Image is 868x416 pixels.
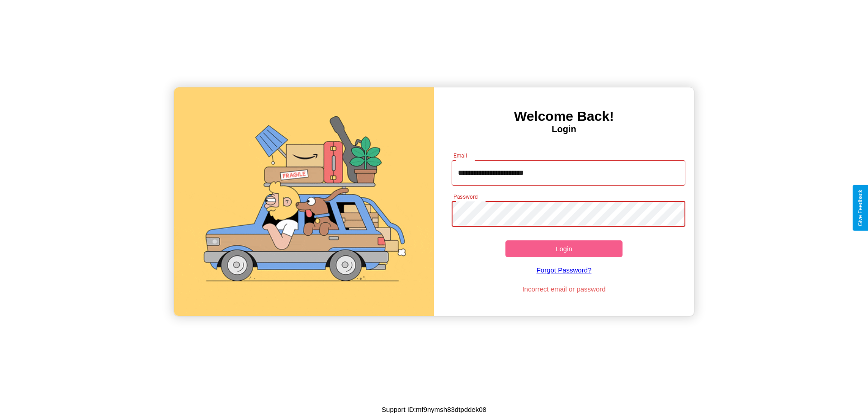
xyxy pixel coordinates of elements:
[382,403,486,416] p: Support ID: mf9nymsh83dtpddek08
[174,87,434,316] img: gif
[505,240,623,257] button: Login
[434,124,694,134] h4: Login
[447,257,681,283] a: Forgot Password?
[453,152,467,159] label: Email
[453,193,477,201] label: Password
[447,283,681,295] p: Incorrect email or password
[857,190,863,226] div: Give Feedback
[434,109,694,124] h3: Welcome Back!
